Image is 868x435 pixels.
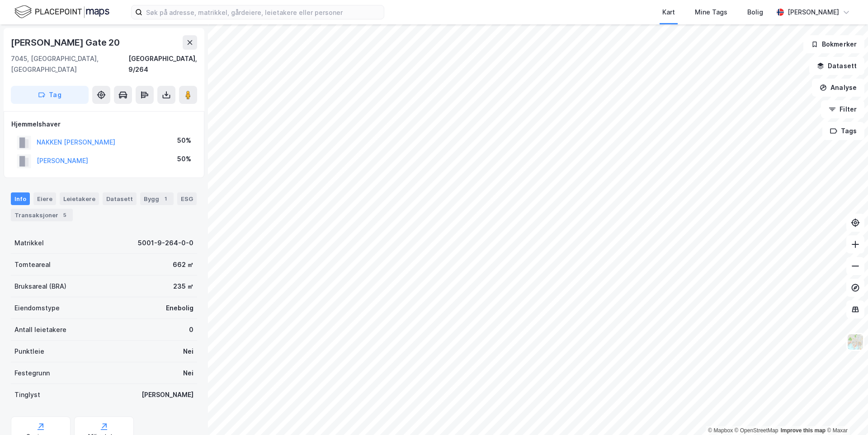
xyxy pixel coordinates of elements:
[142,5,384,19] input: Søk på adresse, matrikkel, gårdeiere, leietakere eller personer
[173,259,193,270] div: 662 ㎡
[11,35,122,50] div: [PERSON_NAME] Gate 20
[140,192,174,205] div: Bygg
[177,135,191,146] div: 50%
[809,57,864,75] button: Datasett
[60,192,99,205] div: Leietakere
[60,210,69,220] div: 5
[823,392,868,435] div: Kontrollprogram for chat
[161,194,170,203] div: 1
[177,154,191,164] div: 50%
[189,324,193,335] div: 0
[803,35,864,53] button: Bokmerker
[128,53,197,75] div: [GEOGRAPHIC_DATA], 9/264
[183,346,193,357] div: Nei
[177,192,197,205] div: ESG
[103,192,137,205] div: Datasett
[14,346,44,357] div: Punktleie
[822,122,864,140] button: Tags
[781,427,826,434] a: Improve this map
[11,119,197,130] div: Hjemmelshaver
[14,4,109,20] img: logo.f888ab2527a4732fd821a326f86c7f29.svg
[847,333,864,351] img: Z
[821,100,864,118] button: Filter
[735,427,778,434] a: OpenStreetMap
[183,368,193,379] div: Nei
[812,79,864,97] button: Analyse
[14,368,50,379] div: Festegrunn
[747,7,763,18] div: Bolig
[11,209,73,221] div: Transaksjoner
[708,427,733,434] a: Mapbox
[11,53,128,75] div: 7045, [GEOGRAPHIC_DATA], [GEOGRAPHIC_DATA]
[138,238,193,248] div: 5001-9-264-0-0
[662,7,675,18] div: Kart
[11,192,30,205] div: Info
[788,7,839,18] div: [PERSON_NAME]
[14,303,60,313] div: Eiendomstype
[142,389,193,400] div: [PERSON_NAME]
[695,7,727,18] div: Mine Tags
[823,392,868,435] iframe: Chat Widget
[14,259,51,270] div: Tomteareal
[14,324,66,335] div: Antall leietakere
[166,303,193,313] div: Enebolig
[14,389,40,400] div: Tinglyst
[14,281,66,292] div: Bruksareal (BRA)
[33,192,56,205] div: Eiere
[11,86,89,104] button: Tag
[173,281,193,292] div: 235 ㎡
[14,238,44,248] div: Matrikkel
